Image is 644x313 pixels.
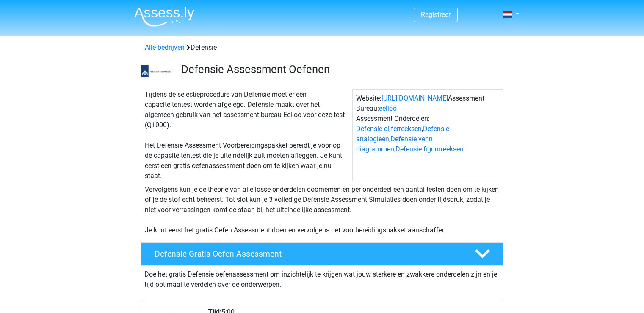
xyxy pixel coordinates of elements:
a: Registreer [421,11,451,19]
a: Alle bedrijven [145,43,185,51]
img: Assessly [134,7,194,27]
h3: Defensie Assessment Oefenen [181,63,497,76]
div: Website: Assessment Bureau: Assessment Onderdelen: , , , [352,89,503,181]
div: Vervolgens kun je de theorie van alle losse onderdelen doornemen en per onderdeel een aantal test... [141,184,503,235]
a: Defensie cijferreeksen [356,125,422,133]
div: Defensie [141,42,503,53]
a: Defensie venn diagrammen [356,135,433,153]
a: Defensie figuurreeksen [395,145,464,153]
a: eelloo [379,104,397,112]
div: Doe het gratis Defensie oefenassessment om inzichtelijk te krijgen wat jouw sterkere en zwakkere ... [141,266,503,290]
h4: Defensie Gratis Oefen Assessment [155,249,461,259]
div: Tijdens de selectieprocedure van Defensie moet er een capaciteitentest worden afgelegd. Defensie ... [141,89,352,181]
a: Defensie analogieen [356,125,449,143]
a: Defensie Gratis Oefen Assessment [138,242,507,266]
a: [URL][DOMAIN_NAME] [381,94,448,102]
